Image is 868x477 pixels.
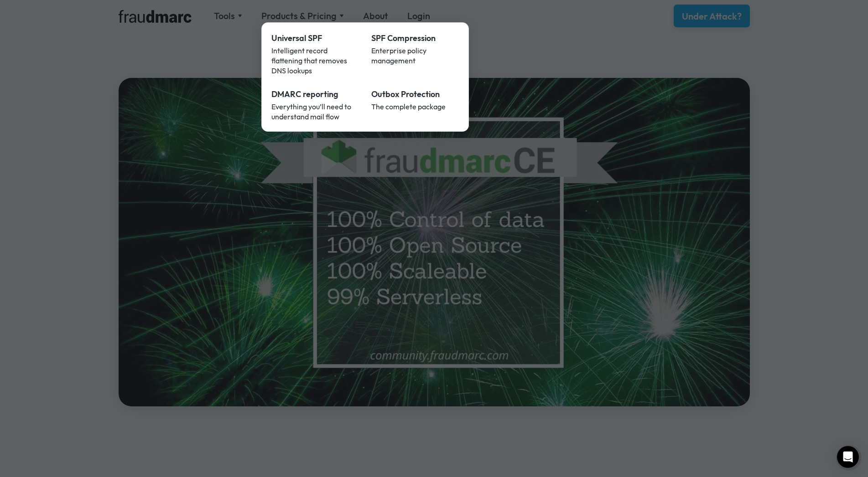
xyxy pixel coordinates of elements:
div: DMARC reporting [271,88,359,100]
a: Outbox ProtectionThe complete package [365,82,465,128]
div: The complete package [371,102,459,112]
a: DMARC reportingEverything you’ll need to understand mail flow [265,82,365,128]
div: Intelligent record flattening that removes DNS lookups [271,46,359,76]
div: SPF Compression [371,32,459,44]
a: Universal SPFIntelligent record flattening that removes DNS lookups [265,26,365,82]
div: Outbox Protection [371,88,459,100]
div: Open Intercom Messenger [837,446,859,468]
div: Everything you’ll need to understand mail flow [271,102,359,122]
div: Enterprise policy management [371,46,459,66]
a: SPF CompressionEnterprise policy management [365,26,465,82]
nav: Products & Pricing [261,22,469,132]
div: Universal SPF [271,32,359,44]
